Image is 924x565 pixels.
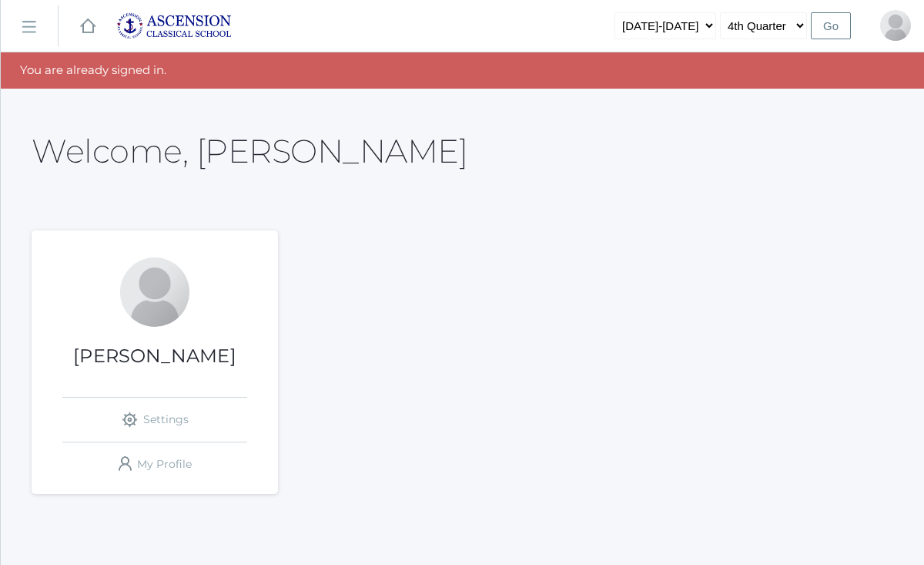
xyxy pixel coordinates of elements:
h2: Welcome, [PERSON_NAME] [32,133,467,169]
h1: [PERSON_NAME] [32,346,278,366]
a: Settings [62,398,247,442]
div: Kristy Sumlin [880,10,911,41]
div: You are already signed in. [1,52,924,89]
div: Kristy Sumlin [120,257,189,327]
img: ascension-logo-blue-113fc29133de2fb5813e50b71547a291c5fdb7962bf76d49838a2a14a36269ea.jpg [116,12,232,39]
input: Go [811,12,851,39]
a: My Profile [62,442,247,486]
